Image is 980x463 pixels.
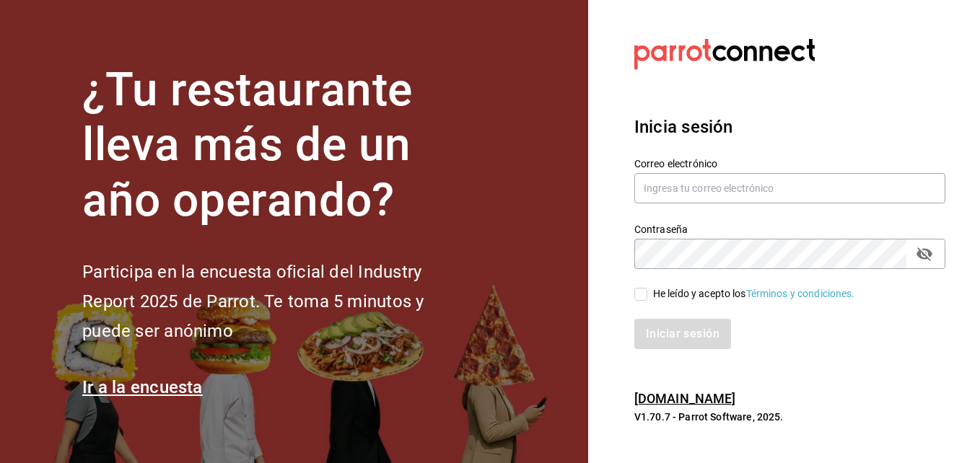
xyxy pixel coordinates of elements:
button: passwordField [912,242,937,266]
div: He leído y acepto los [653,286,855,301]
a: [DOMAIN_NAME] [634,391,736,406]
label: Contraseña [634,224,945,234]
label: Correo electrónico [634,158,945,168]
h3: Inicia sesión [634,114,945,140]
a: Términos y condiciones. [746,288,855,299]
input: Ingresa tu correo electrónico [634,173,945,203]
h2: Participa en la encuesta oficial del Industry Report 2025 de Parrot. Te toma 5 minutos y puede se... [82,257,472,345]
h1: ¿Tu restaurante lleva más de un año operando? [82,63,472,229]
p: V1.70.7 - Parrot Software, 2025. [634,410,945,424]
a: Ir a la encuesta [82,377,203,397]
